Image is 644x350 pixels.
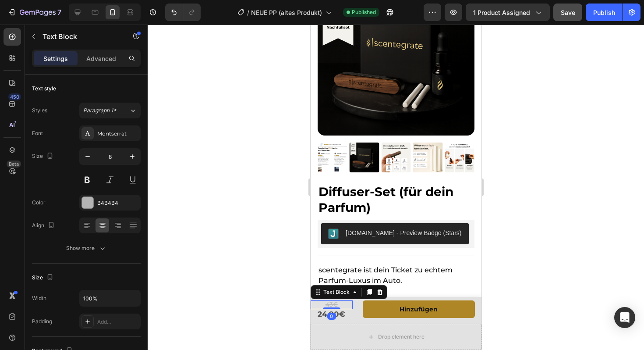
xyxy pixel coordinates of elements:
[97,318,138,326] div: Add...
[32,107,47,114] div: Styles
[8,93,21,100] div: 450
[43,54,68,63] p: Settings
[553,4,582,21] button: Save
[614,307,635,328] div: Open Intercom Messenger
[80,290,140,306] input: Auto
[165,4,201,21] div: Undo/Redo
[352,8,376,16] span: Published
[32,220,57,232] div: Align
[586,4,623,21] button: Publish
[247,8,249,17] span: /
[97,199,138,207] div: B4B4B4
[42,31,117,42] p: Text Block
[32,240,141,256] button: Show more
[7,161,21,168] div: Beta
[311,25,481,350] iframe: Design area
[79,103,141,118] button: Paragraph 1*
[66,244,107,253] div: Show more
[32,85,56,93] div: Text style
[4,4,65,21] button: 7
[32,272,55,284] div: Size
[251,8,322,17] span: NEUE PP (altes Produkt)
[97,130,138,138] div: Montserrat
[83,107,117,114] span: Paragraph 1*
[57,7,61,18] p: 7
[32,199,46,207] div: Color
[86,54,116,63] p: Advanced
[32,294,46,302] div: Width
[466,4,550,21] button: 1 product assigned
[593,8,615,17] div: Publish
[561,9,575,16] span: Save
[32,318,52,325] div: Padding
[32,150,55,162] div: Size
[32,129,43,137] div: Font
[473,8,530,17] span: 1 product assigned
